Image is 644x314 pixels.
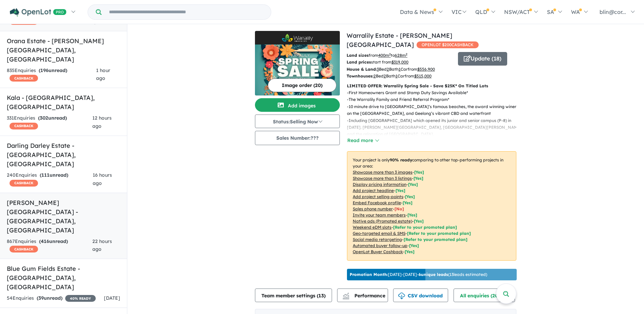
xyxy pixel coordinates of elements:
sup: 2 [389,52,391,56]
img: Openlot PRO Logo White [10,8,67,17]
span: [Yes] [414,219,424,224]
b: House & Land: [347,67,377,72]
div: 54 Enquir ies [7,294,96,302]
span: [ Yes ] [405,194,415,199]
p: start from [347,59,453,66]
button: Status:Selling Now [255,115,340,128]
p: [DATE] - [DATE] - ( 13 leads estimated) [350,272,487,278]
u: 400 m [378,53,391,58]
b: 6 unique leads [419,272,448,277]
div: 240 Enquir ies [7,171,93,188]
u: 628 m [395,53,407,58]
h5: Darling Darley Estate - [GEOGRAPHIC_DATA] , [GEOGRAPHIC_DATA] [7,141,120,169]
span: CASHBACK [10,123,38,129]
span: [ Yes ] [395,188,405,193]
button: Team member settings (13) [255,289,332,302]
u: Embed Facebook profile [353,200,401,205]
button: Add images [255,98,340,112]
img: line-chart.svg [343,293,349,296]
span: [Yes] [409,243,419,248]
b: Land sizes [347,53,369,58]
span: 196 [40,67,49,73]
span: 22 hours ago [92,238,112,252]
button: Read more [347,137,379,144]
u: $ 319,000 [391,59,408,65]
u: Invite your team members [353,212,406,217]
u: Weekend eDM slots [353,225,391,230]
h5: Orana Estate - [PERSON_NAME][GEOGRAPHIC_DATA] , [GEOGRAPHIC_DATA] [7,36,120,64]
div: 835 Enquir ies [7,67,96,83]
strong: ( unread) [40,172,68,178]
span: 12 hours ago [92,115,112,129]
span: 416 [41,238,49,244]
span: [Refer to your promoted plan] [393,225,457,230]
span: to [391,53,407,58]
sup: 2 [406,52,407,56]
span: 39 [38,295,44,301]
strong: ( unread) [39,67,67,73]
span: Performance [344,293,385,299]
span: [ No ] [394,206,404,211]
u: Add project selling-points [353,194,403,199]
p: - 10 minute drive to [GEOGRAPHIC_DATA]’s famous beaches, the award winning wineries on the [GEOGR... [347,103,522,117]
b: Townhouses: [347,73,373,78]
img: Warralily Estate - Armstrong Creek Logo [258,34,337,42]
h5: Blue Gum Fields Estate - [GEOGRAPHIC_DATA] , [GEOGRAPHIC_DATA] [7,264,120,292]
a: Warralily Estate - [PERSON_NAME][GEOGRAPHIC_DATA] [347,32,452,49]
span: 111 [41,172,50,178]
span: 40 % READY [65,295,96,302]
span: [Yes] [405,249,415,254]
u: $ 556,900 [417,67,435,72]
span: CASHBACK [10,180,38,187]
p: - First Homeowners Grant and Stamp Duty Savings Available* [347,89,522,96]
u: 2 [387,67,389,72]
img: bar-chart.svg [343,295,349,299]
u: 1 [395,73,398,78]
u: Add project headline [353,188,394,193]
u: 3 [377,67,379,72]
u: Social media retargeting [353,237,402,242]
u: Display pricing information [353,182,406,187]
span: 13 [318,293,324,299]
h5: Kala - [GEOGRAPHIC_DATA] , [GEOGRAPHIC_DATA] [7,93,120,111]
u: Showcase more than 3 images [353,170,412,175]
p: - The Warralily Family and Friend Referral Program* [347,96,522,103]
p: - Including [GEOGRAPHIC_DATA] which opened its junior and senior campus (P-8) in [DATE]. [PERSON_... [347,117,522,138]
button: Update (18) [458,52,507,66]
span: blin@cor... [600,8,626,15]
u: 2 [384,73,386,78]
span: 16 hours ago [93,172,112,186]
h5: [PERSON_NAME][GEOGRAPHIC_DATA] - [GEOGRAPHIC_DATA] , [GEOGRAPHIC_DATA] [7,198,120,235]
span: [ Yes ] [414,170,424,175]
button: Image order (20) [268,78,336,92]
div: 867 Enquir ies [7,238,92,254]
a: Warralily Estate - Armstrong Creek LogoWarralily Estate - Armstrong Creek [255,31,340,95]
img: Warralily Estate - Armstrong Creek [255,45,340,95]
div: 331 Enquir ies [7,114,92,130]
span: [ Yes ] [407,212,417,217]
span: 1 hour ago [96,67,110,82]
strong: ( unread) [39,238,68,244]
strong: ( unread) [37,295,62,301]
p: from [347,52,453,59]
u: Automated buyer follow-up [353,243,407,248]
input: Try estate name, suburb, builder or developer [103,5,270,19]
u: Sales phone number [353,206,393,211]
button: Sales Number:??? [255,131,340,145]
span: [Refer to your promoted plan] [404,237,467,242]
button: CSV download [393,289,448,302]
img: download icon [398,293,405,299]
b: Land prices [347,59,371,65]
span: [Refer to your promoted plan] [407,231,471,236]
u: Showcase more than 3 listings [353,176,412,181]
u: $ 515,000 [414,73,431,78]
span: [ Yes ] [413,176,423,181]
b: Promotion Month: [350,272,388,277]
strong: ( unread) [38,115,67,121]
u: OpenLot Buyer Cashback [353,249,403,254]
span: OPENLOT $ 200 CASHBACK [417,41,479,48]
p: Bed Bath Car from [347,73,453,80]
u: 1 [399,67,401,72]
span: 302 [40,115,48,121]
button: Performance [337,289,388,302]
